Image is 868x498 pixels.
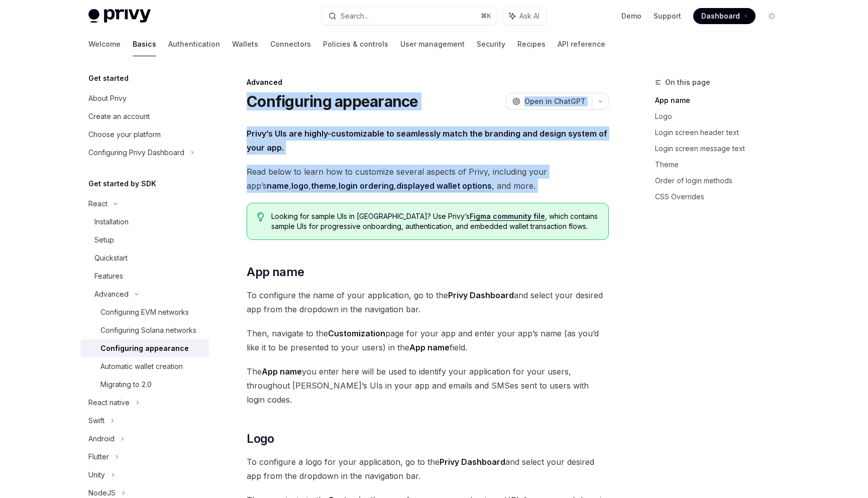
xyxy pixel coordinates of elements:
span: Logo [247,431,274,447]
div: Android [88,433,115,445]
a: Login screen header text [655,125,788,141]
span: On this page [665,76,710,88]
h5: Get started by SDK [88,178,156,190]
a: Quickstart [80,249,209,267]
div: Configuring Privy Dashboard [88,147,184,159]
button: Search...⌘K [321,7,497,25]
div: Features [94,270,123,282]
a: Order of login methods [655,173,788,189]
button: Open in ChatGPT [506,93,592,110]
a: App name [655,92,788,108]
span: ⌘ K [481,12,491,20]
a: Welcome [88,32,121,56]
div: Unity [88,469,105,481]
strong: Customization [328,328,385,338]
span: Dashboard [701,11,740,21]
a: Wallets [232,32,258,56]
div: Create an account [88,110,150,122]
a: Authentication [168,32,220,56]
span: To configure a logo for your application, go to the and select your desired app from the dropdown... [247,455,609,483]
a: Login screen message text [655,141,788,157]
button: Ask AI [502,7,547,25]
a: Features [80,267,209,285]
span: Open in ChatGPT [524,96,586,106]
div: Installation [94,216,129,228]
div: Choose your platform [88,129,161,141]
a: Basics [133,32,156,56]
div: Advanced [247,77,609,87]
a: Security [477,32,505,56]
span: Ask AI [519,11,539,21]
a: Installation [80,213,209,231]
a: User management [400,32,465,56]
div: React [88,198,107,210]
div: Migrating to 2.0 [100,379,152,391]
span: To configure the name of your application, go to the and select your desired app from the dropdow... [247,288,609,316]
a: Setup [80,231,209,249]
span: Looking for sample UIs in [GEOGRAPHIC_DATA]? Use Privy’s , which contains sample UIs for progress... [271,211,598,231]
div: Search... [341,10,369,22]
a: Automatic wallet creation [80,357,209,376]
a: Configuring EVM networks [80,303,209,321]
a: logo [291,181,308,191]
a: Figma community file [470,212,545,221]
a: Logo [655,108,788,125]
a: Policies & controls [323,32,388,56]
span: The you enter here will be used to identify your application for your users, throughout [PERSON_N... [247,364,609,407]
div: Flutter [88,451,109,463]
a: About Privy [80,89,209,107]
strong: App name [262,366,302,377]
img: light logo [88,9,151,23]
div: Automatic wallet creation [100,360,183,372]
a: API reference [558,32,605,56]
a: Demo [621,11,641,21]
h1: Configuring appearance [247,92,418,110]
a: Connectors [270,32,311,56]
a: name [267,181,289,191]
a: Create an account [80,107,209,126]
a: Choose your platform [80,126,209,144]
a: Theme [655,157,788,173]
strong: App name [409,342,450,352]
strong: Privy’s UIs are highly-customizable to seamlessly match the branding and design system of your app. [247,129,607,153]
a: Configuring appearance [80,339,209,357]
span: App name [247,264,304,280]
div: Advanced [94,288,129,300]
div: Quickstart [94,252,128,264]
h5: Get started [88,72,129,84]
div: Setup [94,234,114,246]
svg: Tip [257,212,264,221]
span: Read below to learn how to customize several aspects of Privy, including your app’s , , , , , and... [247,165,609,193]
a: Migrating to 2.0 [80,376,209,394]
a: theme [311,181,336,191]
div: About Privy [88,92,127,104]
a: CSS Overrides [655,189,788,205]
div: React native [88,397,130,409]
strong: Privy Dashboard [440,457,505,467]
div: Configuring appearance [100,342,189,354]
div: Configuring Solana networks [100,324,196,336]
a: Recipes [517,32,546,56]
a: Dashboard [693,8,755,24]
a: displayed wallet options [396,181,492,191]
div: Configuring EVM networks [100,306,189,318]
div: Swift [88,415,104,427]
button: Toggle dark mode [764,8,780,24]
a: Configuring Solana networks [80,321,209,339]
a: login ordering [339,181,394,191]
strong: Privy Dashboard [448,290,514,300]
a: Support [654,11,681,21]
span: Then, navigate to the page for your app and enter your app’s name (as you’d like it to be present... [247,326,609,354]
